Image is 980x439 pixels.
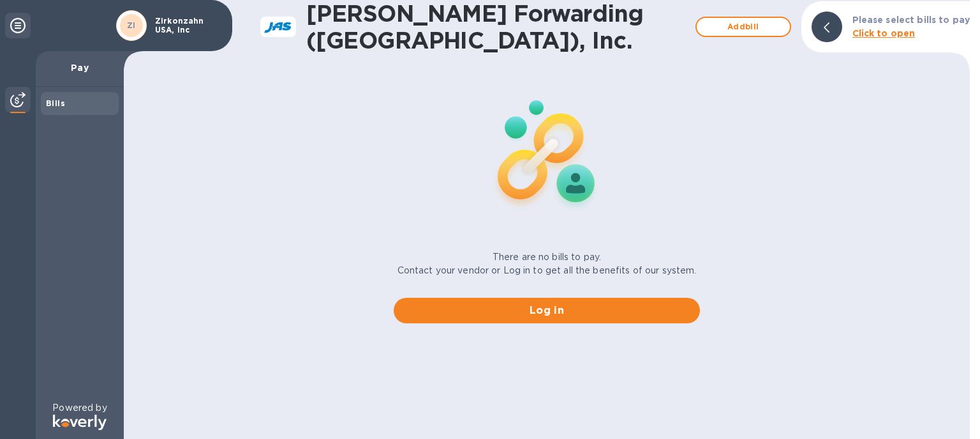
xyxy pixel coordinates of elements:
[46,61,114,74] p: Pay
[404,303,690,318] span: Log in
[394,298,700,323] button: Log in
[397,250,697,277] p: There are no bills to pay. Contact your vendor or Log in to get all the benefits of our system.
[46,98,65,108] b: Bills
[53,415,107,430] img: Logo
[852,28,916,38] b: Click to open
[127,20,136,30] b: ZI
[852,15,970,25] b: Please select bills to pay
[707,19,780,35] span: Add bill
[155,17,219,35] p: Zirkonzahn USA, Inc
[52,401,107,415] p: Powered by
[695,17,791,37] button: Addbill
